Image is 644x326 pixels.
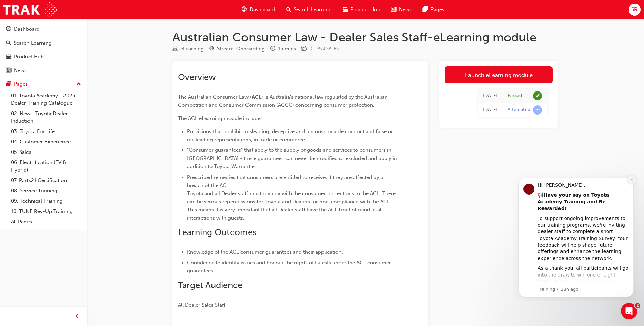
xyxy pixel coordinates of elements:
[8,206,84,217] a: 10. TUNE Rev-Up Training
[252,94,261,100] span: ACL
[8,126,84,137] a: 03. Toyota For Life
[172,45,204,53] div: Type
[309,45,312,53] div: 0
[8,186,84,196] a: 08. Service Training
[483,106,497,114] div: Sat Sep 27 2025 10:15:43 GMT+1000 (Australian Eastern Standard Time)
[8,90,84,108] a: 01. Toyota Academy - 2025 Dealer Training Catalogue
[172,46,178,52] span: learningResourceType_ELEARNING-icon
[250,6,275,14] span: Dashboard
[483,92,497,100] div: Sat Sep 27 2025 10:22:56 GMT+1000 (Australian Eastern Standard Time)
[294,6,332,14] span: Search Learning
[318,46,339,52] span: Learning resource code
[278,45,296,53] div: 15 mins
[178,302,225,308] span: All Dealer Sales Staff
[631,6,638,14] span: SR
[337,3,386,17] a: car-iconProduct Hub
[270,46,275,52] span: clock-icon
[3,2,57,17] img: Trak
[621,303,637,319] iframe: Intercom live chat
[386,3,417,17] a: news-iconNews
[343,5,348,14] span: car-icon
[8,147,84,158] a: 05. Sales
[209,46,214,52] span: target-icon
[187,128,394,143] span: Provisions that prohibit misleading, deceptive and unconscionable conduct and false or misleading...
[3,50,84,63] a: Product Hub
[533,91,542,100] span: learningRecordVerb_PASS-icon
[178,280,242,290] span: Target Audience
[8,175,84,186] a: 07. Parts21 Certification
[14,53,44,61] div: Product Hub
[270,45,296,53] div: Duration
[6,54,11,60] span: car-icon
[6,68,11,74] span: news-icon
[508,171,644,301] iframe: Intercom notifications message
[242,5,247,14] span: guage-icon
[301,45,312,53] div: Price
[14,80,28,88] div: Pages
[178,94,389,108] span: ) is Australia's national law regulated by the Australian Competition and Consumer Commission (AC...
[508,107,530,113] div: Attempted
[178,94,252,100] span: The Australian Consumer Law (
[75,312,80,321] span: prev-icon
[178,115,264,121] span: The ACL eLearning module includes:
[8,196,84,206] a: 09. Technical Training
[76,80,81,89] span: up-icon
[187,147,399,169] span: "Consumer guarantees" that apply to the supply of goods and services to consumers in [GEOGRAPHIC_...
[286,5,291,14] span: search-icon
[178,227,256,238] span: Learning Outcomes
[3,23,84,36] a: Dashboard
[445,66,553,83] a: Launch eLearning module
[3,37,84,49] a: Search Learning
[6,26,11,33] span: guage-icon
[391,5,396,14] span: news-icon
[180,45,204,53] div: eLearning
[14,25,40,33] div: Dashboard
[236,3,281,17] a: guage-iconDashboard
[3,64,84,77] a: News
[8,217,84,227] a: All Pages
[350,6,380,14] span: Product Hub
[3,22,84,78] button: DashboardSearch LearningProduct HubNews
[301,46,307,52] span: money-icon
[187,260,392,274] span: Confidence to identify issues and honour the rights of Guests under the ACL consumer guarantees.
[8,108,84,126] a: 02. New - Toyota Dealer Induction
[178,72,216,82] span: Overview
[635,303,640,308] span: 2
[629,4,641,16] button: SR
[8,157,84,175] a: 06. Electrification (EV & Hybrid)
[430,6,444,14] span: Pages
[423,5,428,14] span: pages-icon
[14,39,52,47] div: Search Learning
[3,78,84,90] button: Pages
[172,30,558,45] h1: Australian Consumer Law - Dealer Sales Staff-eLearning module
[187,174,397,221] span: Prescribed remedies that consumers are entitled to receive, if they are affected by a breach of t...
[209,45,265,53] div: Stream
[8,137,84,147] a: 04. Customer Experience
[217,45,265,53] div: Stream: Onboarding
[417,3,450,17] a: pages-iconPages
[6,40,11,46] span: search-icon
[6,81,11,87] span: pages-icon
[187,249,343,255] span: Knowledge of the ACL consumer guarantees and their application.
[281,3,337,17] a: search-iconSearch Learning
[533,105,542,115] span: learningRecordVerb_ATTEMPT-icon
[399,6,412,14] span: News
[508,93,522,99] div: Passed
[14,67,27,75] div: News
